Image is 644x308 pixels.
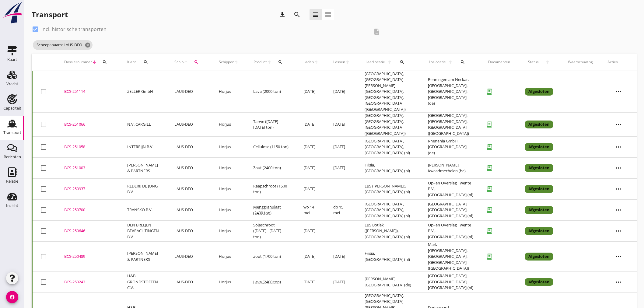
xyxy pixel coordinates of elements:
[610,274,627,291] i: more_horiz
[483,250,495,263] i: receipt_long
[212,113,246,137] td: Horjus
[64,121,113,128] div: BCS-251066
[525,253,553,261] div: Afgesloten
[296,242,326,272] td: [DATE]
[167,158,212,179] td: LAUS-DEO
[184,60,188,65] i: arrow_upward
[143,60,148,65] i: search
[246,221,296,242] td: Sojaschroot ([DATE] - [DATE] ton)
[421,271,481,292] td: [GEOGRAPHIC_DATA], [GEOGRAPHIC_DATA], [GEOGRAPHIC_DATA] (nl)
[421,179,481,200] td: Op- en Overslag Twente B.V., [GEOGRAPHIC_DATA] (nl)
[357,271,421,292] td: [PERSON_NAME][GEOGRAPHIC_DATA] (de)
[64,228,113,234] div: BCS-250646
[357,113,421,137] td: [GEOGRAPHIC_DATA], [GEOGRAPHIC_DATA], [GEOGRAPHIC_DATA] ([GEOGRAPHIC_DATA])
[212,158,246,179] td: Horjus
[64,144,113,150] div: BCS-251058
[326,271,357,292] td: [DATE]
[447,60,454,65] i: arrow_upward
[610,116,627,133] i: more_horiz
[607,59,629,65] div: Acties
[64,207,113,213] div: BCS-250700
[102,60,107,65] i: search
[345,60,350,65] i: arrow_upward
[483,183,495,195] i: receipt_long
[421,158,481,179] td: [PERSON_NAME], Kwaadmechelen (be)
[296,113,326,137] td: [DATE]
[120,271,167,292] td: H&B GRONDSTOFFEN C.V.
[127,55,160,69] div: Klant
[610,180,627,198] i: more_horiz
[525,88,553,96] div: Afgesloten
[525,227,553,235] div: Afgesloten
[234,60,239,65] i: arrow_upward
[120,200,167,221] td: TRANSKO B.V.
[167,71,212,113] td: LAUS-DEO
[33,40,93,50] span: Scheepsnaam: LAUS-DEO
[293,11,301,18] i: search
[421,71,481,113] td: Benningen am Neckar, [GEOGRAPHIC_DATA], [GEOGRAPHIC_DATA], [GEOGRAPHIC_DATA] (de)
[41,26,107,32] label: Incl. historische transporten
[610,222,627,240] i: more_horiz
[525,206,553,214] div: Afgesloten
[421,200,481,221] td: [GEOGRAPHIC_DATA], [GEOGRAPHIC_DATA], [GEOGRAPHIC_DATA] (nl)
[167,271,212,292] td: LAUS-DEO
[120,242,167,272] td: [PERSON_NAME] & PARTNERS
[167,113,212,137] td: LAUS-DEO
[120,158,167,179] td: [PERSON_NAME] & PARTNERS
[253,279,281,285] span: Lava (2400 ton)
[32,10,68,19] div: Transport
[610,83,627,100] i: more_horiz
[246,137,296,158] td: Cellulose (1150 ton)
[386,60,393,65] i: arrow_upward
[64,186,113,192] div: BCS-250937
[525,164,553,172] div: Afgesloten
[357,179,421,200] td: EBS ([PERSON_NAME]), [GEOGRAPHIC_DATA] (nl)
[326,200,357,221] td: do 15 mei
[357,200,421,221] td: [GEOGRAPHIC_DATA], [GEOGRAPHIC_DATA], [GEOGRAPHIC_DATA] (nl)
[246,71,296,113] td: Lava (2000 ton)
[483,141,495,153] i: receipt_long
[296,200,326,221] td: wo 14 mei
[246,158,296,179] td: Zout (2400 ton)
[212,221,246,242] td: Horjus
[64,59,92,65] span: Dossiernummer
[194,60,199,65] i: search
[6,291,18,303] i: account_circle
[312,11,319,18] i: view_headline
[219,59,234,65] span: Schipper
[212,242,246,272] td: Horjus
[212,271,246,292] td: Horjus
[483,225,495,237] i: receipt_long
[357,242,421,272] td: Frisia, [GEOGRAPHIC_DATA] (nl)
[483,204,495,216] i: receipt_long
[212,179,246,200] td: Horjus
[253,204,281,216] span: Menggranulaat (2400 ton)
[610,159,627,177] i: more_horiz
[3,106,21,110] div: Capaciteit
[542,60,553,65] i: arrow_upward
[303,59,314,65] span: Laden
[525,185,553,193] div: Afgesloten
[421,242,481,272] td: Marl, [GEOGRAPHIC_DATA], [GEOGRAPHIC_DATA], [GEOGRAPHIC_DATA] ([GEOGRAPHIC_DATA])
[92,60,97,65] i: arrow_downward
[120,221,167,242] td: DEN BREEJEN BEVRACHTINGEN B.V.
[296,271,326,292] td: [DATE]
[6,82,18,86] div: Vracht
[212,200,246,221] td: Horjus
[483,86,495,98] i: receipt_long
[246,113,296,137] td: Tarwe ([DATE] - [DATE] ton)
[610,248,627,265] i: more_horiz
[296,221,326,242] td: [DATE]
[525,278,553,286] div: Afgesloten
[120,137,167,158] td: INTERRIJN B.V.
[421,113,481,137] td: [GEOGRAPHIC_DATA], [GEOGRAPHIC_DATA], [GEOGRAPHIC_DATA] ([GEOGRAPHIC_DATA])
[610,201,627,219] i: more_horiz
[326,137,357,158] td: [DATE]
[6,204,18,208] div: Inzicht
[3,131,21,135] div: Transport
[64,165,113,171] div: BCS-251003
[120,179,167,200] td: REDERIJ DE JONG B.V.
[64,254,113,260] div: BCS-250489
[278,60,283,65] i: search
[167,242,212,272] td: LAUS-DEO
